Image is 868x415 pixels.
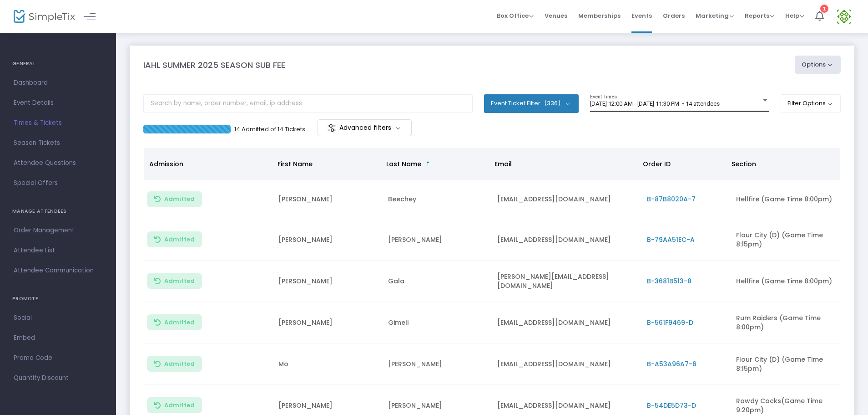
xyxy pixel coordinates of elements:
[164,195,195,203] span: Admitted
[785,11,804,20] span: Help
[147,231,202,247] button: Admitted
[147,356,202,372] button: Admitted
[731,302,840,343] td: Rum Raiders (Game Time 8:00pm)
[143,59,285,71] m-panel-title: IAHL SUMMER 2025 SEASON SUB FEE
[14,245,102,256] span: Attendee List
[147,273,202,289] button: Admitted
[383,219,492,261] td: [PERSON_NAME]
[14,117,102,129] span: Times & Tickets
[696,11,734,20] span: Marketing
[647,318,693,327] span: B-561F9469-D
[795,56,841,74] button: Options
[545,4,567,27] span: Venues
[14,177,102,189] span: Special Offers
[164,277,195,285] span: Admitted
[731,219,840,261] td: Flour City (D) (Game Time 8:15pm)
[147,191,202,207] button: Admitted
[492,261,641,302] td: [PERSON_NAME][EMAIL_ADDRESS][DOMAIN_NAME]
[143,94,473,113] input: Search by name, order number, email, ip address
[12,55,104,73] h4: GENERAL
[14,265,102,277] span: Attendee Communication
[731,261,840,302] td: Hellfire (Game Time 8:00pm)
[164,402,195,409] span: Admitted
[12,290,104,308] h4: PROMOTE
[14,312,102,324] span: Social
[544,100,560,107] span: (336)
[643,159,671,169] span: Order ID
[631,4,652,27] span: Events
[234,125,305,134] p: 14 Admitted of 14 Tickets
[383,180,492,219] td: Beechey
[647,235,695,244] span: B-79AA51EC-A
[781,94,841,113] button: Filter Options
[14,332,102,344] span: Embed
[492,219,641,261] td: [EMAIL_ADDRESS][DOMAIN_NAME]
[383,302,492,343] td: Gimeli
[731,180,840,219] td: Hellfire (Game Time 8:00pm)
[647,277,691,286] span: B-3681B513-8
[14,157,102,169] span: Attendee Questions
[590,100,720,107] span: [DATE] 12:00 AM - [DATE] 11:30 PM • 14 attendees
[647,401,696,410] span: B-54DE5D73-D
[647,195,696,204] span: B-87B8020A-7
[273,302,383,343] td: [PERSON_NAME]
[820,5,828,13] div: 1
[14,97,102,109] span: Event Details
[14,225,102,236] span: Order Management
[492,343,641,385] td: [EMAIL_ADDRESS][DOMAIN_NAME]
[14,372,102,384] span: Quantity Discount
[484,94,579,113] button: Event Ticket Filter(336)
[273,219,383,261] td: [PERSON_NAME]
[578,4,621,27] span: Memberships
[383,261,492,302] td: Gala
[731,343,840,385] td: Flour City (D) (Game Time 8:15pm)
[12,202,104,220] h4: MANAGE ATTENDEES
[318,119,412,136] m-button: Advanced filters
[495,159,512,169] span: Email
[273,343,383,385] td: Mo
[14,137,102,149] span: Season Tickets
[492,302,641,343] td: [EMAIL_ADDRESS][DOMAIN_NAME]
[164,236,195,243] span: Admitted
[497,11,534,20] span: Box Office
[327,123,336,133] img: filter
[732,159,756,169] span: Section
[14,352,102,364] span: Promo Code
[492,180,641,219] td: [EMAIL_ADDRESS][DOMAIN_NAME]
[273,261,383,302] td: [PERSON_NAME]
[14,77,102,89] span: Dashboard
[278,159,313,169] span: First Name
[647,359,696,369] span: B-A53A96A7-6
[164,319,195,326] span: Admitted
[147,397,202,413] button: Admitted
[745,11,774,20] span: Reports
[164,360,195,368] span: Admitted
[273,180,383,219] td: [PERSON_NAME]
[386,159,421,169] span: Last Name
[663,4,685,27] span: Orders
[149,159,183,169] span: Admission
[383,343,492,385] td: [PERSON_NAME]
[424,160,432,168] span: Sortable
[147,314,202,330] button: Admitted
